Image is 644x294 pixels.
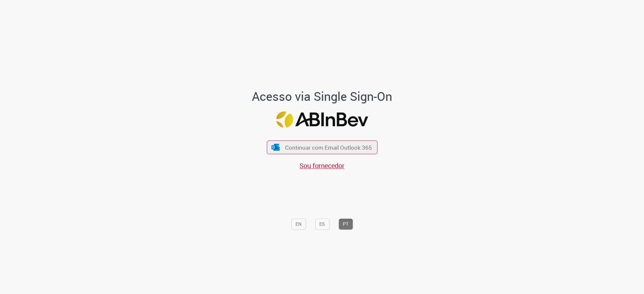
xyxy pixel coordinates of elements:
img: ícone Azure/Microsoft 360 [271,144,280,151]
button: ícone Azure/Microsoft 360 Continuar com Email Outlook 365 [267,141,377,154]
button: EN [291,219,306,230]
h1: Acesso via Single Sign-On [229,90,415,103]
a: Sou fornecedor [300,161,344,170]
img: Logo ABInBev [276,111,368,128]
button: PT [338,219,353,230]
button: ES [315,219,329,230]
span: Continuar com Email Outlook 365 [285,144,372,151]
